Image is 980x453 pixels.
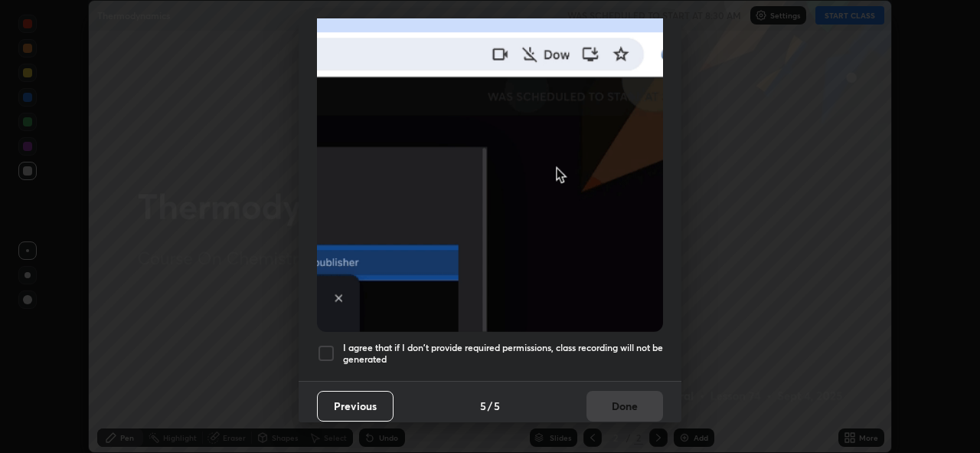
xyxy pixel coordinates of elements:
[480,398,486,414] h4: 5
[343,342,663,366] h5: I agree that if I don't provide required permissions, class recording will not be generated
[488,398,492,414] h4: /
[494,398,500,414] h4: 5
[317,391,394,422] button: Previous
